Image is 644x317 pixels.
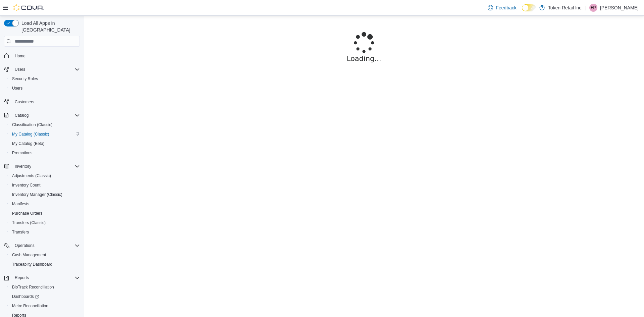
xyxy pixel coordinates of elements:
[7,180,83,190] button: Inventory Count
[12,52,28,60] a: Home
[12,131,49,137] span: My Catalog (Classic)
[12,242,37,250] button: Operations
[9,130,80,138] span: My Catalog (Classic)
[9,181,80,189] span: Inventory Count
[1,97,83,107] button: Customers
[9,200,32,208] a: Manifests
[522,4,536,11] input: Dark Mode
[9,75,80,83] span: Security Roles
[12,201,29,207] span: Manifests
[12,162,34,170] button: Inventory
[13,4,44,11] img: Cova
[9,251,49,259] a: Cash Management
[9,302,80,310] span: Metrc Reconciliation
[9,251,80,259] span: Cash Management
[9,209,80,217] span: Purchase Orders
[600,4,639,12] p: [PERSON_NAME]
[12,150,33,156] span: Promotions
[15,67,25,72] span: Users
[1,51,83,60] button: Home
[12,192,62,197] span: Inventory Manager (Classic)
[12,274,80,282] span: Reports
[7,199,83,209] button: Manifests
[7,301,83,311] button: Metrc Reconciliation
[496,4,516,11] span: Feedback
[9,228,80,236] span: Transfers
[12,98,80,106] span: Customers
[9,228,32,236] a: Transfers
[7,148,83,158] button: Promotions
[9,200,80,208] span: Manifests
[9,283,57,291] a: BioTrack Reconciliation
[9,293,42,301] a: Dashboards
[9,260,80,268] span: Traceabilty Dashboard
[12,122,53,127] span: Classification (Classic)
[9,181,43,189] a: Inventory Count
[12,211,43,216] span: Purchase Orders
[12,182,41,188] span: Inventory Count
[7,282,83,292] button: BioTrack Reconciliation
[7,209,83,218] button: Purchase Orders
[7,84,83,93] button: Users
[7,120,83,129] button: Classification (Classic)
[12,141,45,146] span: My Catalog (Beta)
[12,303,48,309] span: Metrc Reconciliation
[12,242,80,250] span: Operations
[7,250,83,260] button: Cash Management
[12,65,80,73] span: Users
[12,51,80,60] span: Home
[1,273,83,282] button: Reports
[9,219,48,227] a: Transfers (Classic)
[9,84,25,92] a: Users
[9,121,80,129] span: Classification (Classic)
[12,173,51,178] span: Adjustments (Classic)
[15,113,29,118] span: Catalog
[9,219,80,227] span: Transfers (Classic)
[15,275,29,280] span: Reports
[12,274,32,282] button: Reports
[12,252,46,258] span: Cash Management
[7,218,83,227] button: Transfers (Classic)
[1,111,83,120] button: Catalog
[9,121,55,129] a: Classification (Classic)
[1,162,83,171] button: Inventory
[7,129,83,139] button: My Catalog (Classic)
[589,4,597,12] div: Fetima Perkins
[9,260,55,268] a: Traceabilty Dashboard
[9,149,80,157] span: Promotions
[1,65,83,74] button: Users
[1,241,83,250] button: Operations
[9,149,35,157] a: Promotions
[15,243,35,248] span: Operations
[9,191,65,199] a: Inventory Manager (Classic)
[585,4,587,12] p: |
[15,53,25,59] span: Home
[12,98,37,106] a: Customers
[12,162,80,170] span: Inventory
[7,292,83,301] a: Dashboards
[9,140,47,148] a: My Catalog (Beta)
[12,220,46,225] span: Transfers (Classic)
[12,229,29,235] span: Transfers
[9,130,52,138] a: My Catalog (Classic)
[15,164,31,169] span: Inventory
[19,20,80,33] span: Load All Apps in [GEOGRAPHIC_DATA]
[12,111,31,119] button: Catalog
[9,283,80,291] span: BioTrack Reconciliation
[9,140,80,148] span: My Catalog (Beta)
[12,284,54,290] span: BioTrack Reconciliation
[7,74,83,84] button: Security Roles
[9,302,51,310] a: Metrc Reconciliation
[12,262,52,267] span: Traceabilty Dashboard
[12,86,22,91] span: Users
[7,227,83,237] button: Transfers
[9,191,80,199] span: Inventory Manager (Classic)
[12,294,39,299] span: Dashboards
[15,99,34,105] span: Customers
[7,260,83,269] button: Traceabilty Dashboard
[7,139,83,148] button: My Catalog (Beta)
[9,293,80,301] span: Dashboards
[7,190,83,199] button: Inventory Manager (Classic)
[9,172,80,180] span: Adjustments (Classic)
